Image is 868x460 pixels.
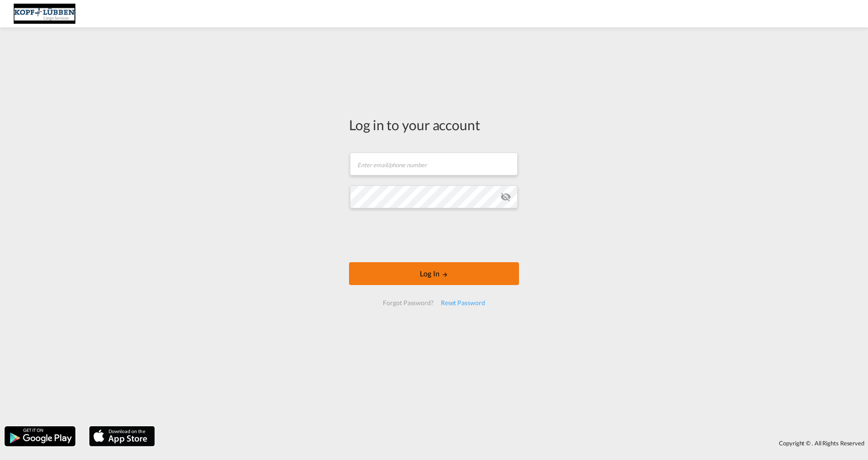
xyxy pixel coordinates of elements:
[4,425,76,447] img: google.png
[159,435,868,451] div: Copyright © . All Rights Reserved
[14,4,75,24] img: 25cf3bb0aafc11ee9c4fdbd399af7748.JPG
[349,262,519,285] button: LOGIN
[365,217,503,253] iframe: reCAPTCHA
[350,153,518,175] input: Enter email/phone number
[500,191,511,202] md-icon: icon-eye-off
[88,425,156,447] img: apple.png
[437,295,489,311] div: Reset Password
[379,295,437,311] div: Forgot Password?
[349,115,519,134] div: Log in to your account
